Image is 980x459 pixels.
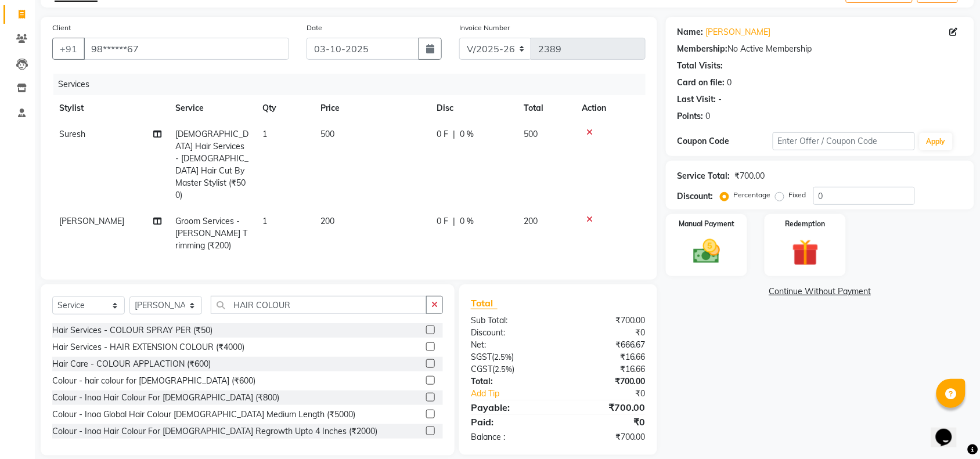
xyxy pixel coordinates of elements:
[314,95,430,121] th: Price
[437,128,448,140] span: 0 F
[575,95,646,121] th: Action
[262,129,267,139] span: 1
[52,38,85,60] button: +91
[453,128,455,140] span: |
[59,216,124,226] span: [PERSON_NAME]
[211,296,427,314] input: Search or Scan
[430,95,517,121] th: Disc
[678,110,704,122] div: Points:
[517,95,575,121] th: Total
[558,431,654,443] div: ₹700.00
[495,364,512,374] span: 2.5%
[262,216,267,226] span: 1
[678,190,714,203] div: Discount:
[558,400,654,414] div: ₹700.00
[471,364,492,374] span: CGST
[678,26,704,38] div: Name:
[453,215,455,227] span: |
[668,285,972,298] a: Continue Without Payment
[931,413,968,447] iframe: chat widget
[175,129,248,200] span: [DEMOGRAPHIC_DATA] Hair Services - [DEMOGRAPHIC_DATA] Hair Cut By Master Stylist (₹500)
[52,23,71,33] label: Client
[678,93,716,106] div: Last Visit:
[462,388,574,400] a: Add Tip
[52,375,255,387] div: Colour - hair colour for [DEMOGRAPHIC_DATA] (₹600)
[773,132,915,150] input: Enter Offer / Coupon Code
[462,315,559,327] div: Sub Total:
[558,315,654,327] div: ₹700.00
[52,358,211,370] div: Hair Care - COLOUR APPLACTION (₹600)
[52,341,244,353] div: Hair Services - HAIR EXTENSION COLOUR (₹4000)
[558,351,654,363] div: ₹16.66
[84,38,289,60] input: Search by Name/Mobile/Email/Code
[524,216,538,226] span: 200
[734,190,771,200] label: Percentage
[558,327,654,339] div: ₹0
[574,388,654,400] div: ₹0
[255,95,314,121] th: Qty
[735,170,765,182] div: ₹700.00
[678,43,728,55] div: Membership:
[789,190,806,200] label: Fixed
[558,339,654,351] div: ₹666.67
[727,77,732,89] div: 0
[462,327,559,339] div: Discount:
[685,236,729,267] img: _cash.svg
[462,363,559,375] div: ( )
[679,219,734,229] label: Manual Payment
[462,351,559,363] div: ( )
[320,216,334,226] span: 200
[462,431,559,443] div: Balance :
[320,129,334,139] span: 500
[706,110,711,122] div: 0
[706,26,771,38] a: [PERSON_NAME]
[558,363,654,375] div: ₹16.66
[558,375,654,388] div: ₹700.00
[678,135,773,147] div: Coupon Code
[437,215,448,227] span: 0 F
[786,219,826,229] label: Redemption
[920,133,953,150] button: Apply
[462,339,559,351] div: Net:
[462,400,559,414] div: Payable:
[471,352,492,362] span: SGST
[175,216,247,251] span: Groom Services - [PERSON_NAME] Trimming (₹200)
[678,170,730,182] div: Service Total:
[471,297,498,309] span: Total
[52,392,279,404] div: Colour - Inoa Hair Colour For [DEMOGRAPHIC_DATA] (₹800)
[462,415,559,429] div: Paid:
[784,236,827,269] img: _gift.svg
[52,95,168,121] th: Stylist
[168,95,255,121] th: Service
[494,352,511,362] span: 2.5%
[52,324,212,337] div: Hair Services - COLOUR SPRAY PER (₹50)
[460,215,474,227] span: 0 %
[524,129,538,139] span: 500
[678,60,723,72] div: Total Visits:
[307,23,322,33] label: Date
[678,77,725,89] div: Card on file:
[460,128,474,140] span: 0 %
[678,43,963,55] div: No Active Membership
[52,425,377,438] div: Colour - Inoa Hair Colour For [DEMOGRAPHIC_DATA] Regrowth Upto 4 Inches (₹2000)
[459,23,510,33] label: Invoice Number
[462,375,559,388] div: Total:
[53,74,654,95] div: Services
[558,415,654,429] div: ₹0
[59,129,85,139] span: Suresh
[719,93,722,106] div: -
[52,409,355,421] div: Colour - Inoa Global Hair Colour [DEMOGRAPHIC_DATA] Medium Length (₹5000)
